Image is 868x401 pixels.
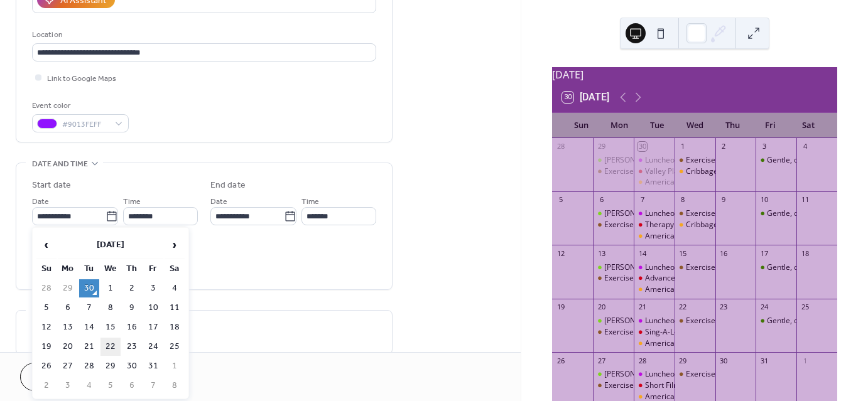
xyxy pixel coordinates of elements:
[552,67,837,82] div: [DATE]
[604,220,666,230] div: Exercise Program
[686,316,748,326] div: Exercise Program
[210,179,246,192] div: End date
[719,249,729,258] div: 16
[593,208,634,219] div: Walt's Breakfast
[165,377,185,395] td: 8
[143,260,163,278] th: Fr
[143,299,163,317] td: 10
[165,338,185,356] td: 25
[597,249,606,258] div: 13
[634,338,675,349] div: American Mahjong
[604,208,705,219] div: [PERSON_NAME]'s Breakfast
[100,357,121,375] td: 29
[675,262,715,273] div: Exercise Program
[604,273,666,284] div: Exercise Program
[79,357,99,375] td: 28
[100,318,121,336] td: 15
[604,262,705,273] div: [PERSON_NAME]'s Breakfast
[556,302,565,312] div: 19
[800,302,810,312] div: 25
[634,327,675,338] div: Sing-A-Long
[756,208,796,219] div: Gentle, chair supported yoga for 60+
[604,155,705,166] div: [PERSON_NAME]'s Breakfast
[165,279,185,297] td: 4
[36,357,57,375] td: 26
[62,118,109,131] span: #9013FEFF
[675,208,715,219] div: Exercise Program
[759,142,769,151] div: 3
[637,142,647,151] div: 30
[58,318,78,336] td: 13
[800,249,810,258] div: 18
[604,380,666,391] div: Exercise Program
[634,220,675,230] div: Therapy Dog Visit
[686,262,748,273] div: Exercise Program
[122,260,142,278] th: Th
[100,260,121,278] th: We
[634,369,675,380] div: Luncheon
[604,316,705,326] div: [PERSON_NAME]'s Breakfast
[593,369,634,380] div: Walt's Breakfast
[637,302,647,312] div: 21
[123,195,141,208] span: Time
[143,357,163,375] td: 31
[47,72,116,85] span: Link to Google Maps
[556,195,565,205] div: 5
[165,260,185,278] th: Sa
[604,327,666,338] div: Exercise Program
[719,142,729,151] div: 2
[678,142,688,151] div: 1
[143,338,163,356] td: 24
[122,377,142,395] td: 6
[301,195,319,208] span: Time
[556,356,565,365] div: 26
[597,302,606,312] div: 20
[20,363,97,391] button: Cancel
[756,155,796,166] div: Gentle, chair supported yoga for 60+
[604,369,705,380] div: [PERSON_NAME]'s Breakfast
[79,377,99,395] td: 4
[675,155,715,166] div: Exercise Program
[800,142,810,151] div: 4
[36,279,57,297] td: 28
[79,338,99,356] td: 21
[79,279,99,297] td: 30
[645,166,769,177] div: Valley Players TenFest Presentation
[637,195,647,205] div: 7
[634,177,675,188] div: American Mahjong
[143,318,163,336] td: 17
[122,357,142,375] td: 30
[645,262,679,273] div: Luncheon
[645,380,759,391] div: Short Film or Documentary- TBD
[32,99,126,112] div: Event color
[686,166,796,177] div: Cribbage and Mahjong Lessons
[597,142,606,151] div: 29
[645,155,679,166] div: Luncheon
[759,249,769,258] div: 17
[645,284,712,295] div: American Mahjong
[756,316,796,326] div: Gentle, chair supported yoga for 60+
[79,318,99,336] td: 14
[58,338,78,356] td: 20
[165,357,185,375] td: 1
[58,377,78,395] td: 3
[759,302,769,312] div: 24
[634,273,675,284] div: Advanced Directives
[58,279,78,297] td: 29
[100,338,121,356] td: 22
[558,88,614,106] button: 30[DATE]
[759,356,769,365] div: 31
[593,220,634,230] div: Exercise Program
[100,279,121,297] td: 1
[593,155,634,166] div: Walt's Breakfast
[58,232,163,259] th: [DATE]
[719,302,729,312] div: 23
[634,316,675,326] div: Luncheon
[593,166,634,177] div: Exercise Program
[32,158,88,171] span: Date and time
[58,357,78,375] td: 27
[645,338,712,349] div: American Mahjong
[800,195,810,205] div: 11
[645,220,707,230] div: Therapy Dog Visit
